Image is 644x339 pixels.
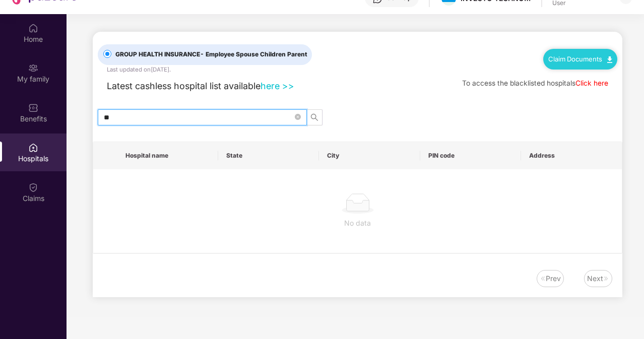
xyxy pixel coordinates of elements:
[28,103,38,113] img: svg+xml;base64,PHN2ZyBpZD0iQmVuZWZpdHMiIHhtbG5zPSJodHRwOi8vd3d3LnczLm9yZy8yMDAwL3N2ZyIgd2lkdGg9Ij...
[28,23,38,33] img: svg+xml;base64,PHN2ZyBpZD0iSG9tZSIgeG1sbnM9Imh0dHA6Ly93d3cudzMub3JnLzIwMDAvc3ZnIiB3aWR0aD0iMjAiIG...
[607,56,612,63] img: svg+xml;base64,PHN2ZyB4bWxucz0iaHR0cDovL3d3dy53My5vcmcvMjAwMC9zdmciIHdpZHRoPSIxMC40IiBoZWlnaHQ9Ij...
[529,152,614,160] span: Address
[200,50,307,58] span: - Employee Spouse Children Parent
[546,273,561,284] div: Prev
[111,50,311,59] span: GROUP HEALTH INSURANCE
[117,142,218,169] th: Hospital name
[420,142,521,169] th: PIN code
[218,142,319,169] th: State
[548,55,612,63] a: Claim Documents
[28,63,38,73] img: svg+xml;base64,PHN2ZyB3aWR0aD0iMjAiIGhlaWdodD0iMjAiIHZpZXdCb3g9IjAgMCAyMCAyMCIgZmlsbD0ibm9uZSIgeG...
[306,109,323,125] button: search
[307,113,322,121] span: search
[28,143,38,153] img: svg+xml;base64,PHN2ZyBpZD0iSG9zcGl0YWxzIiB4bWxucz0iaHR0cDovL3d3dy53My5vcmcvMjAwMC9zdmciIHdpZHRoPS...
[575,79,608,87] a: Click here
[101,218,614,229] div: No data
[521,142,622,169] th: Address
[28,182,38,192] img: svg+xml;base64,PHN2ZyBpZD0iQ2xhaW0iIHhtbG5zPSJodHRwOi8vd3d3LnczLm9yZy8yMDAwL3N2ZyIgd2lkdGg9IjIwIi...
[261,81,294,91] a: here >>
[107,81,261,91] span: Latest cashless hospital list available
[125,152,210,160] span: Hospital name
[603,276,609,282] img: svg+xml;base64,PHN2ZyB4bWxucz0iaHR0cDovL3d3dy53My5vcmcvMjAwMC9zdmciIHdpZHRoPSIxNiIgaGVpZ2h0PSIxNi...
[462,79,575,87] span: To access the blacklisted hospitals
[587,273,603,284] div: Next
[319,142,420,169] th: City
[540,276,546,282] img: svg+xml;base64,PHN2ZyB4bWxucz0iaHR0cDovL3d3dy53My5vcmcvMjAwMC9zdmciIHdpZHRoPSIxNiIgaGVpZ2h0PSIxNi...
[107,65,171,74] div: Last updated on [DATE] .
[295,114,301,120] span: close-circle
[295,112,301,122] span: close-circle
